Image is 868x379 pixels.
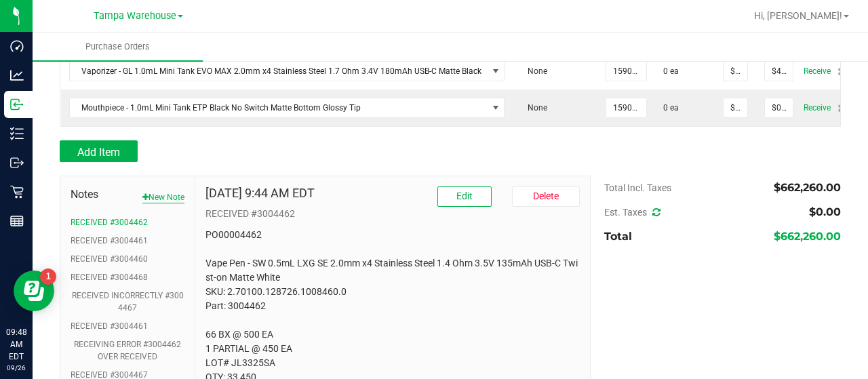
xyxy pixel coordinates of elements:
button: RECEIVED #3004461 [71,235,148,247]
span: $0.00 [809,205,841,218]
button: RECEIVED #3004461 [71,320,148,332]
button: RECEIVING ERROR #3004462 OVER RECEIVED [71,338,184,363]
span: $662,260.00 [774,230,841,243]
span: Receive [804,100,831,116]
input: $0.00000 [724,62,747,81]
inline-svg: Analytics [10,68,24,82]
span: 0 ea [663,65,679,77]
button: RECEIVED INCORRECTLY #3004467 [71,290,184,314]
button: Edit [437,186,492,207]
input: $0.00000 [765,98,793,117]
inline-svg: Dashboard [10,39,24,53]
iframe: Resource center unread badge [40,268,56,285]
span: Mouthpiece - 1.0mL Mini Tank ETP Black No Switch Matte Bottom Glossy Tip [70,98,488,117]
span: Receive [804,63,831,79]
span: Edit [456,191,473,201]
button: RECEIVED #3004468 [71,271,148,283]
input: 0 ea [606,62,646,81]
span: $662,260.00 [774,181,841,194]
span: Est. Taxes [604,207,660,218]
p: RECEIVED #3004462 [205,207,580,221]
span: NO DATA FOUND [69,98,505,118]
span: Total [604,230,632,243]
span: Total Incl. Taxes [604,182,671,193]
inline-svg: Retail [10,185,24,199]
input: $0.00000 [765,62,793,81]
input: $0.00000 [724,98,747,117]
a: Purchase Orders [33,33,203,61]
inline-svg: Outbound [10,156,24,169]
p: 09:48 AM EDT [6,326,26,363]
button: RECEIVED #3004462 [71,216,148,228]
span: Add Item [77,146,120,159]
span: Purchase Orders [67,41,168,53]
iframe: Resource center [14,271,54,311]
span: Hi, [PERSON_NAME]! [754,10,842,21]
h4: [DATE] 9:44 AM EDT [205,186,315,200]
span: None [521,66,547,76]
button: New Note [142,191,184,203]
span: Delete [533,191,559,201]
span: Tampa Warehouse [94,10,176,22]
input: 0 ea [606,98,646,117]
button: RECEIVED #3004460 [71,253,148,265]
span: 0 ea [663,102,679,114]
button: Delete [512,186,580,207]
inline-svg: Reports [10,214,24,228]
inline-svg: Inbound [10,98,24,111]
inline-svg: Inventory [10,127,24,140]
span: Vaporizer - GL 1.0mL Mini Tank EVO MAX 2.0mm x4 Stainless Steel 1.7 Ohm 3.4V 180mAh USB-C Matte B... [70,62,488,81]
span: None [521,103,547,113]
p: 09/26 [6,363,26,373]
span: Notes [71,186,184,203]
button: Add Item [60,140,138,162]
span: NO DATA FOUND [69,61,505,81]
